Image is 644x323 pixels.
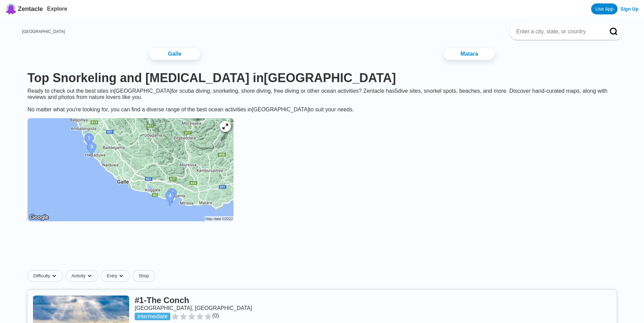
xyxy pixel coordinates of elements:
[47,6,67,12] a: Explore
[156,234,489,265] iframe: Advertisement
[27,270,66,282] button: Difficultydropdown caret
[71,273,86,279] span: Activity
[591,3,618,14] a: Use App
[101,270,133,282] button: Entrydropdown caret
[118,273,124,279] img: dropdown caret
[444,48,495,60] a: Matara
[620,6,639,12] a: Sign Up
[22,113,239,228] a: Southern Province dive site map
[149,48,200,60] a: Galle
[27,118,234,221] img: Southern Province dive site map
[107,273,117,279] span: Entry
[33,273,50,279] span: Difficulty
[5,3,43,14] a: Zentacle logoZentacle
[18,5,43,13] span: Zentacle
[87,273,92,279] img: dropdown caret
[5,3,16,14] img: Zentacle logo
[27,71,617,85] h1: Top Snorkeling and [MEDICAL_DATA] in [GEOGRAPHIC_DATA]
[516,28,600,35] input: Enter a city, state, or country
[22,29,65,34] a: [GEOGRAPHIC_DATA]
[22,88,622,113] div: Ready to check out the best sites in [GEOGRAPHIC_DATA] for scuba diving, snorkeling, shore diving...
[66,270,101,282] button: Activitydropdown caret
[133,270,155,282] a: Shop
[52,273,57,279] img: dropdown caret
